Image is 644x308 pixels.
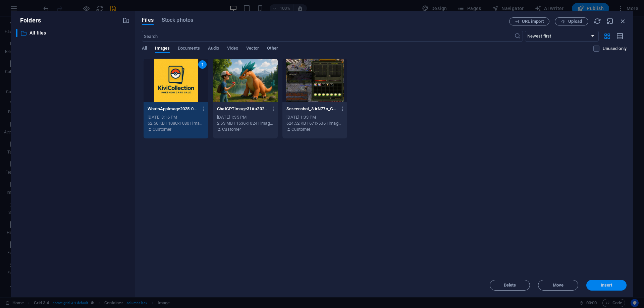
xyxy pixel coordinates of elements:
[522,19,544,23] span: URL import
[291,126,310,132] p: Customer
[603,46,627,52] p: Displays only files that are not in use on the website. Files added during this session can still...
[286,106,337,112] p: Screenshot_3-irN77o_GaRgu5av_6YFEAw.png
[5,213,322,261] div: Drop content here
[568,19,582,23] span: Upload
[5,161,322,208] div: Drop content here
[153,126,171,132] p: Customer
[162,16,193,24] span: Stock photos
[148,114,204,120] div: [DATE] 8:16 PM
[504,283,516,287] span: Delete
[601,283,612,287] span: Insert
[606,17,614,25] i: Minimize
[148,120,204,126] div: 62.56 KB | 1080x1080 | image/jpeg
[217,106,267,112] p: ChatGPTImage31Au202514_34_44-D1M4DTiS_XEjXJ8BYbWlpg.png
[586,280,627,291] button: Insert
[178,44,200,54] span: Documents
[286,120,343,126] div: 624.52 KB | 671x506 | image/png
[16,16,41,25] p: Folders
[555,17,588,25] button: Upload
[553,283,563,287] span: Move
[5,108,322,155] div: Drop content here
[217,120,274,126] div: 2.53 MB | 1536x1024 | image/png
[208,44,219,54] span: Audio
[198,60,207,69] div: 1
[286,114,343,120] div: [DATE] 1:33 PM
[163,137,200,146] span: Paste clipboard
[127,243,161,252] span: Add elements
[246,44,259,54] span: Vector
[122,17,130,24] i: Create new folder
[127,137,161,146] span: Add elements
[142,44,147,54] span: All
[163,243,200,252] span: Paste clipboard
[619,17,627,25] i: Close
[227,44,238,54] span: Video
[142,31,514,42] input: Search
[148,106,198,112] p: WhatsAppImage2025-08-15at04.10.15-Uikk2S7_EN956Od3OWPqRg.jpeg
[217,114,274,120] div: [DATE] 1:35 PM
[163,190,200,199] span: Paste clipboard
[142,16,154,24] span: Files
[538,280,578,291] button: Move
[490,280,530,291] button: Delete
[594,17,601,25] i: Reload
[267,44,278,54] span: Other
[222,126,241,132] p: Customer
[127,190,161,199] span: Add elements
[30,29,117,37] p: All files
[16,29,17,37] div: ​
[155,44,170,54] span: Images
[509,17,549,25] button: URL import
